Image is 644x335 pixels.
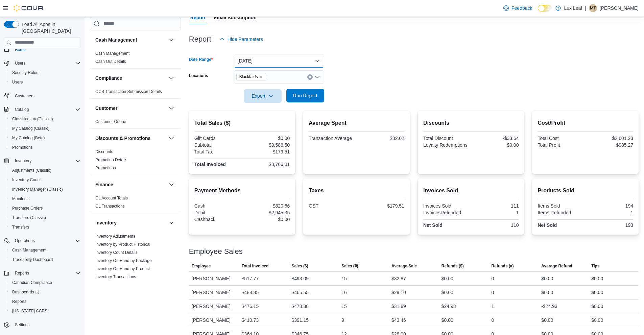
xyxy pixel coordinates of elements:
[167,219,175,227] button: Inventory
[7,194,83,204] button: Manifests
[7,133,83,143] button: My Catalog (Beta)
[9,134,48,142] a: My Catalog (Beta)
[1,91,83,101] button: Customers
[90,148,181,175] div: Discounts & Promotions
[167,74,175,82] button: Compliance
[423,210,470,215] div: InvoicesRefunded
[194,217,241,222] div: Cashback
[12,177,41,183] span: Inventory Count
[95,274,136,280] span: Inventory Transactions
[95,37,137,43] h3: Cash Management
[472,203,519,209] div: 111
[7,204,83,213] button: Purchase Orders
[243,136,290,141] div: $0.00
[7,278,83,287] button: Canadian Compliance
[12,46,28,54] a: Home
[492,302,494,310] div: 1
[1,45,83,54] button: Home
[15,107,29,112] span: Catalog
[541,316,553,324] div: $0.00
[442,274,453,283] div: $0.00
[12,247,46,253] span: Cash Management
[391,274,406,283] div: $32.87
[95,75,122,81] h3: Compliance
[214,11,257,24] span: Email Subscription
[189,35,211,43] h3: Report
[248,89,278,103] span: Export
[95,119,126,124] span: Customer Queue
[95,157,127,163] span: Promotion Details
[14,5,44,11] img: Cova
[192,263,211,269] span: Employee
[442,263,464,269] span: Refunds ($)
[194,149,241,154] div: Total Tax
[217,32,266,46] button: Hide Parameters
[423,187,519,195] h2: Invoices Sold
[1,156,83,166] button: Inventory
[12,116,53,122] span: Classification (Classic)
[90,232,181,332] div: Inventory
[15,238,35,243] span: Operations
[9,307,50,315] a: [US_STATE] CCRS
[585,4,586,12] p: |
[259,75,263,79] button: Remove Blackfalds from selection in this group
[95,181,113,188] h3: Finance
[12,257,53,262] span: Traceabilty Dashboard
[95,59,126,64] span: Cash Out Details
[7,297,83,306] button: Reports
[12,299,26,304] span: Reports
[7,306,83,316] button: [US_STATE] CCRS
[7,124,83,133] button: My Catalog (Classic)
[591,316,603,324] div: $0.00
[19,21,80,34] span: Load All Apps in [GEOGRAPHIC_DATA]
[95,196,128,200] a: GL Account Totals
[9,195,80,203] span: Manifests
[492,288,494,296] div: 0
[391,302,406,310] div: $31.89
[12,105,31,114] button: Catalog
[293,92,317,99] span: Run Report
[242,288,259,296] div: $488.85
[9,297,80,306] span: Reports
[95,204,125,209] a: GL Transactions
[7,143,83,152] button: Promotions
[391,288,406,296] div: $29.10
[9,69,80,77] span: Security Roles
[243,203,290,209] div: $820.66
[307,74,313,80] button: Clear input
[242,302,259,310] div: $476.15
[189,247,243,256] h3: Employee Sales
[15,61,25,66] span: Users
[95,234,135,239] a: Inventory Adjustments
[564,4,582,12] p: Lux Leaf
[9,124,52,133] a: My Catalog (Classic)
[9,185,80,193] span: Inventory Manager (Classic)
[538,210,584,215] div: Items Refunded
[189,300,239,313] div: [PERSON_NAME]
[243,210,290,215] div: $2,945.35
[1,320,83,330] button: Settings
[95,219,117,226] h3: Inventory
[587,136,633,141] div: $2,601.23
[228,36,263,43] span: Hide Parameters
[12,237,38,245] button: Operations
[442,288,453,296] div: $0.00
[538,5,552,12] input: Dark Mode
[95,274,136,279] a: Inventory Transactions
[95,242,150,247] a: Inventory by Product Historical
[95,149,113,154] a: Discounts
[587,210,633,215] div: 1
[9,124,80,133] span: My Catalog (Classic)
[236,73,266,80] span: Blackfalds
[12,215,46,220] span: Transfers (Classic)
[391,316,406,324] div: $43.46
[9,143,35,151] a: Promotions
[472,136,519,141] div: -$33.64
[15,47,26,52] span: Home
[9,297,29,306] a: Reports
[309,187,404,195] h2: Taxes
[190,11,206,24] span: Report
[194,142,241,148] div: Subtotal
[600,4,639,12] p: [PERSON_NAME]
